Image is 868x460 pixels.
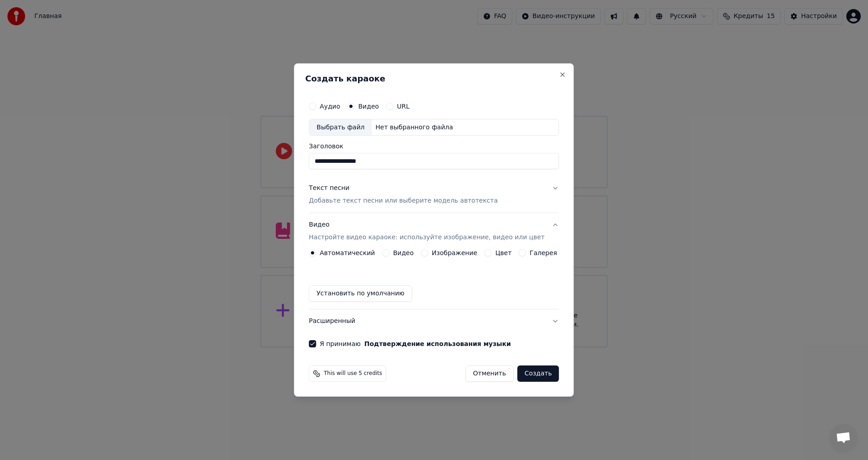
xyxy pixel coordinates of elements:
[393,250,414,256] label: Видео
[372,123,457,132] div: Нет выбранного файла
[309,119,372,136] div: Выбрать файл
[309,221,544,242] div: Видео
[309,309,559,333] button: Расширенный
[320,341,511,347] label: Я принимаю
[465,365,514,382] button: Отменить
[397,103,410,109] label: URL
[530,250,557,256] label: Галерея
[364,341,511,347] button: Я принимаю
[309,213,559,250] button: ВидеоНастройте видео караоке: используйте изображение, видео или цвет
[309,143,559,150] label: Заголовок
[320,103,340,109] label: Аудио
[309,177,559,213] button: Текст песниДобавьте текст песни или выберите модель автотекста
[517,365,559,382] button: Создать
[320,250,375,256] label: Автоматический
[324,370,382,377] span: This will use 5 credits
[309,285,412,302] button: Установить по умолчанию
[309,184,349,193] div: Текст песни
[358,103,379,109] label: Видео
[305,75,562,83] h2: Создать караоке
[309,197,498,206] p: Добавьте текст песни или выберите модель автотекста
[495,250,512,256] label: Цвет
[432,250,477,256] label: Изображение
[309,249,559,309] div: ВидеоНастройте видео караоке: используйте изображение, видео или цвет
[309,233,544,242] p: Настройте видео караоке: используйте изображение, видео или цвет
